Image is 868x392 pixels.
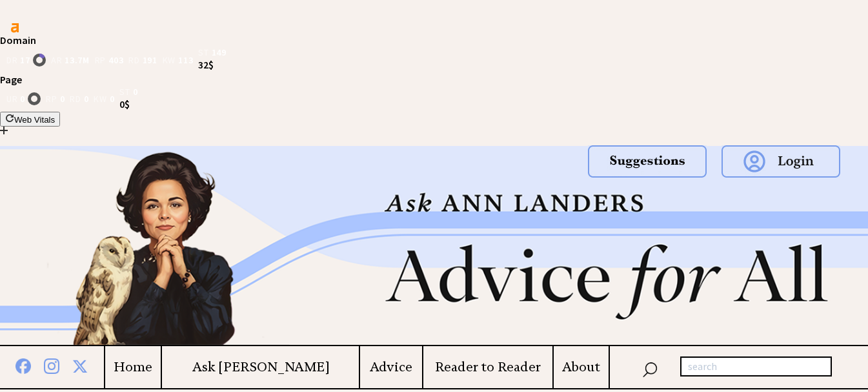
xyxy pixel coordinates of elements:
[119,87,130,97] span: st
[46,94,57,104] span: rp
[20,94,25,104] span: 0
[198,47,208,57] span: st
[95,55,124,65] a: rp403
[162,359,359,375] a: Ask [PERSON_NAME]
[51,55,62,65] span: ar
[20,55,30,65] span: 17
[46,94,65,104] a: rp0
[95,55,106,65] span: rp
[94,94,114,104] a: kw0
[44,356,59,374] img: instagram%20blue.png
[70,94,88,104] a: rd0
[360,359,421,375] a: Advice
[128,55,157,65] a: rd191
[128,55,139,65] span: rd
[119,97,137,111] div: 0$
[105,359,161,375] a: Home
[554,359,609,375] a: About
[6,94,17,104] span: ur
[163,55,194,65] a: kw113
[84,94,89,104] span: 0
[163,55,176,65] span: kw
[6,55,17,65] span: dr
[642,359,658,378] img: search_nav.png
[143,55,157,65] span: 191
[108,55,123,65] span: 403
[60,94,65,104] span: 0
[72,356,88,374] img: x%20blue.png
[119,87,137,97] a: st0
[15,356,31,374] img: facebook%20blue.png
[588,145,707,178] img: suggestions.png
[198,57,227,72] div: 32$
[212,47,227,57] span: 149
[133,87,138,97] span: 0
[14,115,55,125] span: Web Vitals
[680,356,832,377] input: search
[51,55,90,65] a: ar13.7M
[70,94,81,104] span: rd
[6,92,41,105] a: ur0
[423,359,552,375] a: Reader to Reader
[110,94,115,104] span: 0
[65,55,90,65] span: 13.7M
[6,54,46,67] a: dr17
[198,47,227,57] a: st149
[178,55,193,65] span: 113
[94,94,106,104] span: kw
[722,145,840,178] img: login.png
